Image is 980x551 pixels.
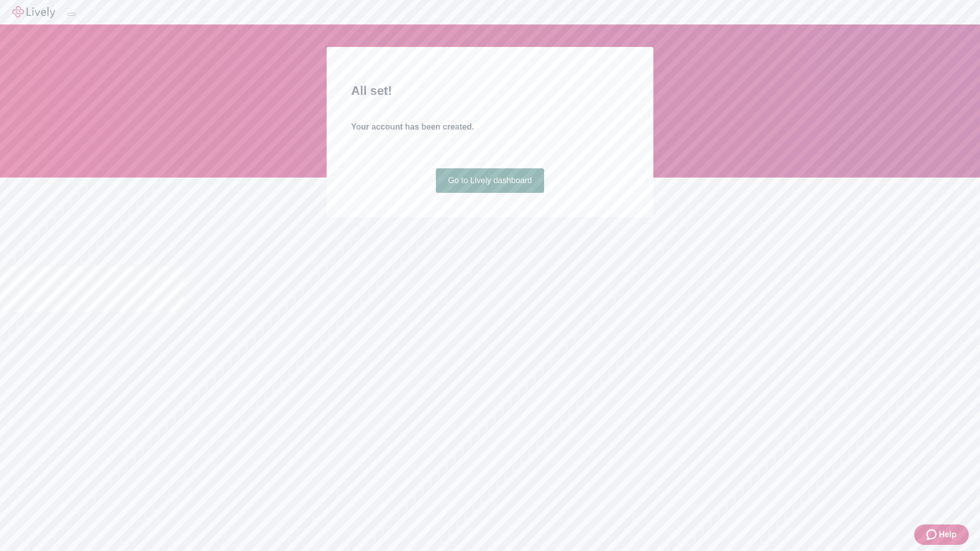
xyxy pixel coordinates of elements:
[67,13,76,16] button: Log out
[12,6,55,18] img: Lively
[436,168,545,193] a: Go to Lively dashboard
[351,82,629,100] h2: All set!
[914,524,969,545] button: Zendesk support iconHelp
[351,121,629,133] h4: Your account has been created.
[939,529,957,541] span: Help
[926,529,939,541] svg: Zendesk support icon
